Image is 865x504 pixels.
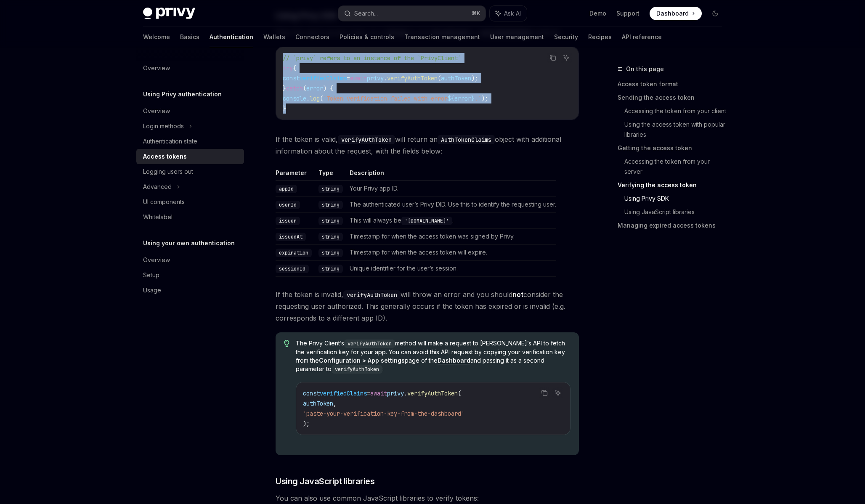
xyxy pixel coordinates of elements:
a: Basics [180,27,199,47]
span: await [350,74,367,82]
code: string [318,265,343,273]
code: userId [276,201,300,209]
code: string [318,185,343,193]
a: Managing expired access tokens [618,219,729,232]
span: error [454,95,471,102]
span: Dashboard [656,9,689,18]
span: ( [303,85,306,92]
span: On this page [626,64,664,74]
a: Authentication [210,27,253,47]
a: API reference [622,27,662,47]
h5: Using Privy authentication [143,89,222,99]
strong: Dashboard [438,357,470,364]
a: Welcome [143,27,170,47]
a: Transaction management [404,27,480,47]
span: If the token is invalid, will throw an error and you should consider the requesting user authoriz... [276,289,579,324]
code: string [318,201,343,209]
a: Support [616,9,639,18]
a: Connectors [295,27,329,47]
button: Ask AI [561,52,572,63]
span: ); [471,74,478,82]
code: verifyAuthToken [338,135,395,144]
code: verifyAuthToken [343,290,401,300]
button: Ask AI [490,6,527,21]
span: verifyAuthToken [407,390,458,397]
span: , [333,400,337,407]
a: Overview [136,61,244,76]
div: Overview [143,106,170,116]
span: error [306,85,323,92]
a: Verifying the access token [618,178,729,192]
span: authToken [441,74,471,82]
code: issuer [276,217,300,225]
a: Using Privy SDK [624,192,729,205]
span: log [310,95,320,102]
a: Logging users out [136,164,244,179]
span: . [306,95,310,102]
th: Description [346,169,556,181]
span: catch [286,85,303,92]
code: issuedAt [276,233,306,241]
a: Accessing the token from your server [624,155,729,178]
button: Toggle dark mode [708,7,722,20]
span: } [471,95,475,102]
span: . [404,390,407,397]
span: } [283,105,286,112]
span: = [347,74,350,82]
span: privy [387,390,404,397]
div: Access tokens [143,151,187,162]
span: ( [320,95,323,102]
span: ) { [323,85,333,92]
span: Ask AI [504,9,521,18]
strong: Configuration > App settings [319,357,405,364]
a: Getting the access token [618,141,729,155]
button: Copy the contents from the code block [539,387,550,398]
code: verifyAuthToken [344,340,395,348]
code: '[DOMAIN_NAME]' [401,217,452,225]
th: Parameter [276,169,315,181]
a: Recipes [588,27,612,47]
code: verifyAuthToken [332,365,382,374]
a: Accessing the token from your client [624,104,729,118]
a: Using the access token with popular libraries [624,118,729,141]
a: Authentication state [136,134,244,149]
div: Overview [143,255,170,265]
svg: Tip [284,340,290,347]
button: Search...⌘K [338,6,486,21]
code: sessionId [276,265,309,273]
h5: Using your own authentication [143,238,235,248]
span: console [283,95,306,102]
td: Timestamp for when the access token was signed by Privy. [346,228,556,244]
span: ⌘ K [472,10,480,17]
code: expiration [276,249,312,257]
span: ); [481,95,488,102]
span: = [367,390,370,397]
span: await [370,390,387,397]
strong: not [512,290,523,299]
span: `Token verification failed with error [323,95,448,102]
div: Search... [354,8,378,19]
span: authToken [303,400,333,407]
span: verifyAuthToken [387,74,438,82]
code: string [318,217,343,225]
a: Access tokens [136,149,244,164]
a: Overview [136,252,244,268]
a: Using JavaScript libraries [624,205,729,219]
a: Whitelabel [136,210,244,225]
div: Overview [143,63,170,73]
code: appId [276,185,297,193]
span: { [293,64,296,72]
a: Wallets [263,27,285,47]
img: dark logo [143,8,195,19]
span: ); [303,420,310,427]
span: privy [367,74,384,82]
a: Access token format [618,77,729,91]
a: Setup [136,268,244,283]
div: Logging users out [143,167,193,177]
a: Usage [136,283,244,298]
span: try [283,64,293,72]
span: You can also use common JavaScript libraries to verify tokens: [276,492,579,504]
span: const [283,74,300,82]
span: .` [475,95,481,102]
button: Ask AI [552,387,563,398]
